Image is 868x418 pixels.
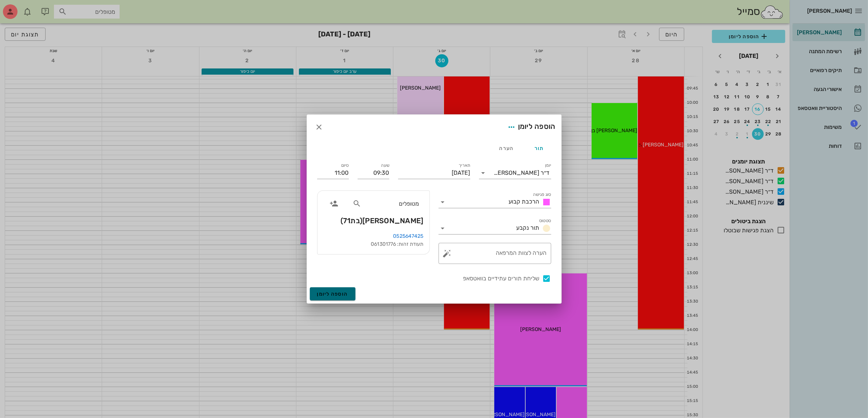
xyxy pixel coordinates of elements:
div: הוספה ליומן [505,121,556,134]
label: תאריך [459,163,470,168]
span: 71 [343,216,351,225]
div: תור [523,139,556,157]
div: ד״ר [PERSON_NAME] [494,170,550,176]
a: 0525647425 [393,233,424,239]
div: יומןד״ר [PERSON_NAME] [479,167,551,179]
label: סוג פגישה [533,192,551,197]
div: סטטוסתור נקבע [439,222,551,234]
label: שעה [381,163,389,168]
label: יומן [545,163,551,168]
span: תור נקבע [517,224,540,231]
label: סטטוס [539,218,551,224]
div: תעודת זהות: 061301776 [323,240,424,248]
span: [PERSON_NAME] [340,215,424,226]
span: (בת ) [340,216,363,225]
button: הוספה ליומן [310,287,355,300]
label: סיום [341,163,349,168]
span: הרכבת קבוע [509,198,540,205]
span: הוספה ליומן [317,291,348,297]
div: הערה [490,139,523,157]
label: שליחת תורים עתידיים בוואטסאפ [317,275,540,282]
